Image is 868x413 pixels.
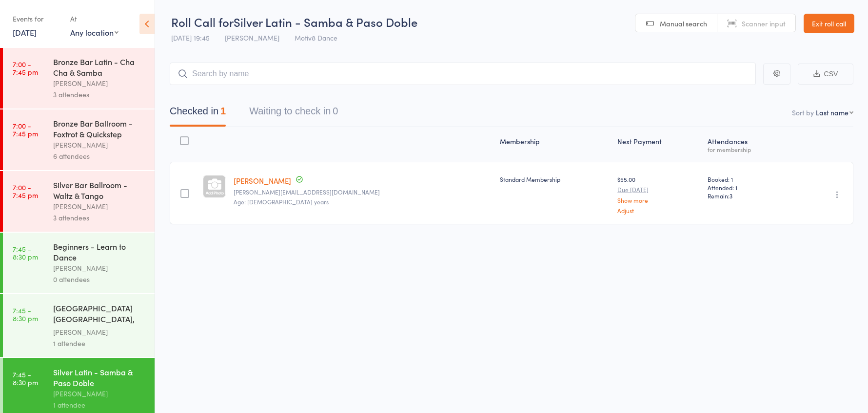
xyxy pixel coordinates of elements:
button: CSV [798,64,853,85]
span: Silver Latin - Samba & Paso Doble [234,14,417,30]
div: [GEOGRAPHIC_DATA] [GEOGRAPHIC_DATA], West Coast Swing [53,303,146,326]
a: 7:45 -8:30 pm[GEOGRAPHIC_DATA] [GEOGRAPHIC_DATA], West Coast Swing[PERSON_NAME]1 attendee [3,294,155,357]
time: 7:45 - 8:30 pm [13,370,38,386]
button: Waiting to check in0 [249,101,338,127]
a: [PERSON_NAME] [234,175,291,186]
div: 0 [333,106,338,116]
div: [PERSON_NAME] [53,262,146,274]
div: 1 attendee [53,399,146,411]
div: Silver Bar Ballroom - Waltz & Tango [53,179,146,201]
button: Checked in1 [170,101,226,127]
div: [PERSON_NAME] [53,201,146,212]
span: 3 [730,192,732,200]
span: Booked: 1 [708,175,788,183]
div: [PERSON_NAME] [53,326,146,338]
span: Age: [DEMOGRAPHIC_DATA] years [234,197,329,206]
a: [DATE] [13,27,37,38]
span: [PERSON_NAME] [225,33,279,43]
time: 7:00 - 7:45 pm [13,122,38,137]
div: $55.00 [617,175,700,214]
div: 0 attendees [53,274,146,285]
div: Membership [496,131,614,157]
div: [PERSON_NAME] [53,388,146,399]
small: Due [DATE] [617,186,700,193]
small: donna.freeman04@outlook.com [234,189,492,196]
span: Motiv8 Dance [295,33,337,43]
a: 7:00 -7:45 pmBronze Bar Latin - Cha Cha & Samba[PERSON_NAME]3 attendees [3,48,155,109]
span: Remain: [708,192,788,200]
div: 3 attendees [53,212,146,223]
div: Any location [70,27,118,38]
div: At [70,11,118,27]
div: [PERSON_NAME] [53,139,146,151]
a: Exit roll call [804,14,854,33]
div: Next Payment [613,131,704,157]
div: Last name [816,108,848,117]
div: 1 [220,106,226,116]
a: Show more [617,197,700,203]
div: Events for [13,11,60,27]
input: Search by name [170,63,756,85]
a: 7:45 -8:30 pmBeginners - Learn to Dance[PERSON_NAME]0 attendees [3,233,155,293]
span: [DATE] 19:45 [171,33,210,43]
a: 7:00 -7:45 pmSilver Bar Ballroom - Waltz & Tango[PERSON_NAME]3 attendees [3,171,155,232]
div: Bronze Bar Latin - Cha Cha & Samba [53,56,146,78]
div: 3 attendees [53,89,146,100]
div: for membership [708,146,788,152]
div: 6 attendees [53,151,146,162]
div: Bronze Bar Ballroom - Foxtrot & Quickstep [53,118,146,139]
div: Silver Latin - Samba & Paso Doble [53,367,146,388]
span: Manual search [660,19,707,28]
time: 7:45 - 8:30 pm [13,306,38,322]
div: [PERSON_NAME] [53,78,146,89]
span: Scanner input [742,19,786,28]
label: Sort by [792,108,814,117]
div: Standard Membership [500,175,610,183]
span: Roll Call for [171,14,234,30]
span: Attended: 1 [708,183,788,192]
div: Beginners - Learn to Dance [53,241,146,262]
div: Atten­dances [704,131,792,157]
a: 7:00 -7:45 pmBronze Bar Ballroom - Foxtrot & Quickstep[PERSON_NAME]6 attendees [3,109,155,170]
time: 7:00 - 7:45 pm [13,60,38,76]
time: 7:00 - 7:45 pm [13,183,38,199]
time: 7:45 - 8:30 pm [13,245,38,261]
div: 1 attendee [53,338,146,349]
a: Adjust [617,207,700,214]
